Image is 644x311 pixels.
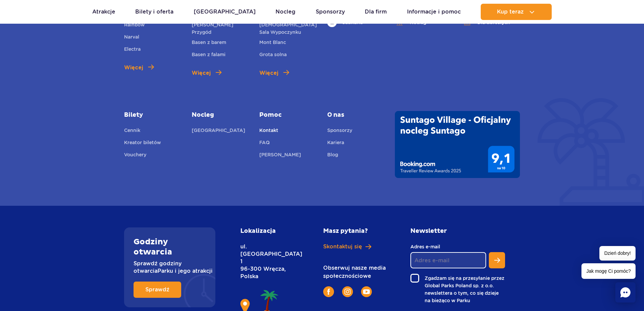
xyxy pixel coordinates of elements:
[259,111,317,119] a: Pomoc
[323,243,389,250] a: Skontaktuj się
[124,33,139,43] a: Narval
[124,151,146,160] a: Vouchery
[316,4,345,20] a: Sponsorzy
[192,111,249,119] a: Nocleg
[240,243,293,280] p: ul. [GEOGRAPHIC_DATA] 1 96-300 Wręcza, Polska
[323,243,362,250] span: Skontaktuj się
[410,274,505,304] label: Zgadzam się na przesyłanie przez Global Parks Poland sp. z o.o. newslettera o tym, co się dzieje ...
[497,9,524,15] span: Kup teraz
[192,51,225,60] a: Basen z falami
[259,21,317,36] a: [DEMOGRAPHIC_DATA] Sala Wypoczynku
[410,252,486,268] input: Adres e-mail
[259,40,286,45] span: Mont Blanc
[410,227,505,235] h2: Newsletter
[194,4,256,20] a: [GEOGRAPHIC_DATA]
[134,237,206,257] h2: Godziny otwarcia
[327,151,338,160] a: Blog
[134,282,181,298] a: Sprawdź
[259,151,301,160] a: [PERSON_NAME]
[124,139,161,148] a: Kreator biletów
[489,252,505,268] button: Zapisz się do newslettera
[134,260,206,275] p: Sprawdź godziny otwarcia Parku i jego atrakcji
[192,127,245,136] a: [GEOGRAPHIC_DATA]
[259,39,286,48] a: Mont Blanc
[581,263,636,279] span: Jak mogę Ci pomóc?
[327,111,385,119] span: O nas
[327,139,344,148] a: Kariera
[363,289,370,294] img: YouTube
[615,282,636,303] div: Chat
[323,264,389,280] p: Obserwuj nasze media społecznościowe
[192,21,249,36] a: [PERSON_NAME] Przygód
[395,111,520,178] img: Traveller Review Awards 2025' od Booking.com dla Suntago Village - wynik 9.1/10
[259,139,270,148] a: FAQ
[92,4,115,20] a: Atrakcje
[259,51,287,60] a: Grota solna
[276,4,295,20] a: Nocleg
[124,111,182,119] a: Bilety
[124,127,140,136] a: Cennik
[259,127,278,136] a: Kontakt
[410,243,486,250] label: Adres e-mail
[259,69,278,77] span: Więcej
[124,22,145,27] span: Rainbow
[135,4,173,20] a: Bilety i oferta
[124,21,145,30] a: Rainbow
[124,64,143,72] span: Więcej
[145,287,169,292] span: Sprawdź
[124,64,154,72] a: Więcej
[365,4,387,20] a: Dla firm
[599,246,636,261] span: Dzień dobry!
[192,69,221,77] a: Więcej
[344,289,351,295] img: Instagram
[259,69,289,77] a: Więcej
[327,127,352,136] a: Sponsorzy
[192,39,226,48] a: Basen z barem
[323,227,389,235] h2: Masz pytania?
[407,4,461,20] a: Informacje i pomoc
[124,34,139,40] span: Narval
[192,69,211,77] span: Więcej
[481,4,552,20] button: Kup teraz
[240,227,293,235] h2: Lokalizacja
[327,289,330,295] img: Facebook
[124,45,141,55] a: Electra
